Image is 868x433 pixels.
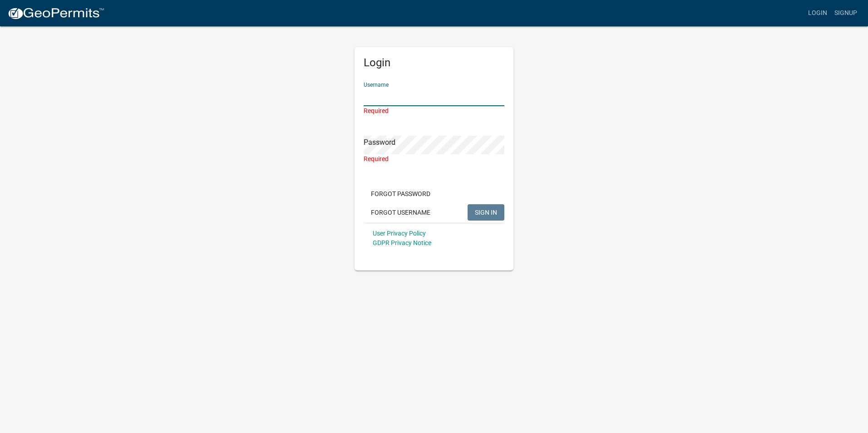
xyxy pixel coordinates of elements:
div: Required [364,154,504,164]
div: Required [364,106,504,116]
a: Login [804,5,831,22]
span: SIGN IN [475,208,497,216]
a: GDPR Privacy Notice [373,239,431,246]
button: SIGN IN [468,204,504,221]
a: Signup [831,5,861,22]
a: User Privacy Policy [373,230,426,237]
button: Forgot Password [364,186,438,202]
h5: Login [364,56,504,69]
button: Forgot Username [364,204,438,221]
